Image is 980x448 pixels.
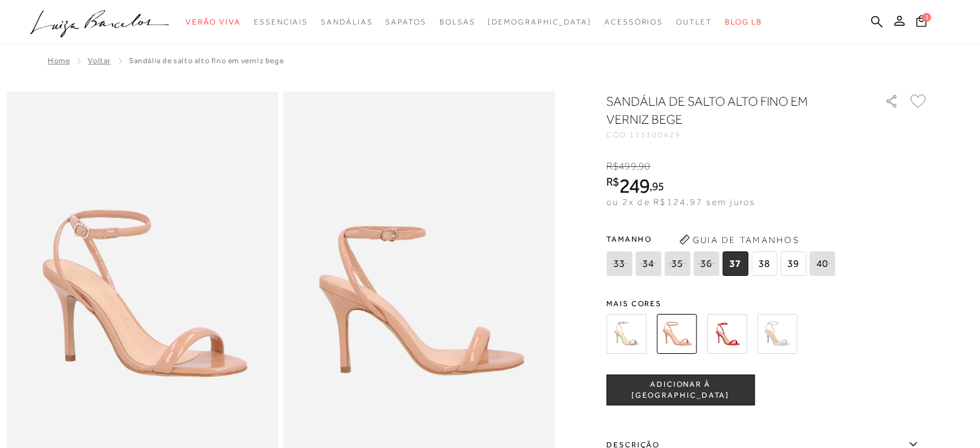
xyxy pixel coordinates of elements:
span: Outlet [676,17,712,26]
a: noSubCategoriesText [488,10,591,34]
a: Home [48,56,70,65]
img: SANDÁLIA SALTO ALTO METALIZADA PRATA [757,314,797,354]
span: SANDÁLIA DE SALTO ALTO FINO EM VERNIZ BEGE [129,56,283,65]
span: 36 [693,251,719,276]
span: BLOG LB [725,17,762,26]
span: 38 [751,251,777,276]
span: 33 [606,251,632,276]
span: Essenciais [254,17,308,26]
span: ADICIONAR À [GEOGRAPHIC_DATA] [607,379,754,402]
span: 90 [639,161,650,172]
i: , [637,161,651,172]
a: noSubCategoriesText [254,10,308,34]
a: noSubCategoriesText [676,10,712,34]
span: 37 [722,251,748,276]
span: Mais cores [606,300,928,307]
span: 35 [664,251,690,276]
a: BLOG LB [725,10,762,34]
span: Sandálias [321,17,372,26]
span: 95 [652,179,664,193]
span: 39 [780,251,806,276]
span: 249 [619,174,649,197]
button: Guia de Tamanhos [675,229,803,250]
img: SANDÁLIA DE SALTO ALTO FINO EM VERNIZ PIMENTA [707,314,747,354]
span: Bolsas [439,17,476,26]
span: 1 [922,13,931,22]
span: 499 [619,161,636,172]
i: , [649,180,664,192]
span: [DEMOGRAPHIC_DATA] [488,17,591,26]
button: ADICIONAR À [GEOGRAPHIC_DATA] [606,375,754,405]
span: ou 2x de R$124,97 sem juros [606,197,755,207]
a: noSubCategoriesText [604,10,663,34]
span: 34 [635,251,661,276]
a: noSubCategoriesText [321,10,372,34]
i: R$ [606,176,619,188]
span: Tamanho [606,229,838,249]
span: 115300429 [629,130,681,139]
span: Verão Viva [186,17,241,26]
img: SANDÁLIA DE SALTO ALTO FINO EM METALIZADO CHUMBO [606,314,646,354]
a: noSubCategoriesText [186,10,241,34]
a: Voltar [88,56,111,65]
span: Sapatos [385,17,426,26]
a: noSubCategoriesText [385,10,426,34]
div: CÓD: [606,131,864,139]
a: noSubCategoriesText [439,10,476,34]
h1: SANDÁLIA DE SALTO ALTO FINO EM VERNIZ BEGE [606,92,848,128]
span: 40 [809,251,835,276]
i: R$ [606,161,619,172]
button: 1 [912,14,930,32]
span: Acessórios [604,17,663,26]
img: SANDÁLIA DE SALTO ALTO FINO EM VERNIZ BEGE [657,314,697,354]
